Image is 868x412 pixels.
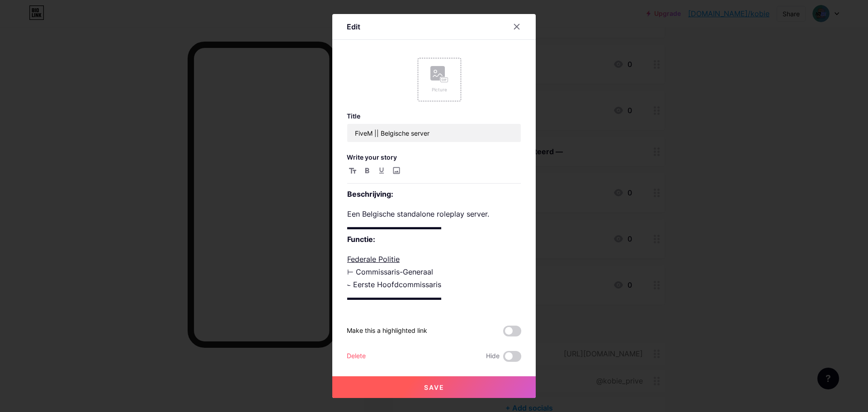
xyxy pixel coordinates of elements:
[424,384,444,391] span: Save
[332,376,536,398] button: Save
[347,189,393,199] strong: Beschrijving:
[347,253,521,303] p: ⊢ Commissaris-Generaal ⨽ Eerste Hoofdcommissaris ▬▬▬▬▬▬▬▬▬▬▬▬▬
[486,351,500,362] span: Hide
[347,21,360,32] div: Edit
[430,86,448,93] div: Picture
[347,124,521,142] input: Title
[347,208,521,246] p: Een Belgische standalone roleplay server. ▬▬▬▬▬▬▬▬▬▬▬▬▬
[347,235,375,244] strong: Functie:
[347,112,521,120] h3: Title
[347,255,400,264] u: Federale Politie
[347,153,521,161] h3: Write your story
[347,351,366,362] div: Delete
[347,326,427,336] div: Make this a highlighted link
